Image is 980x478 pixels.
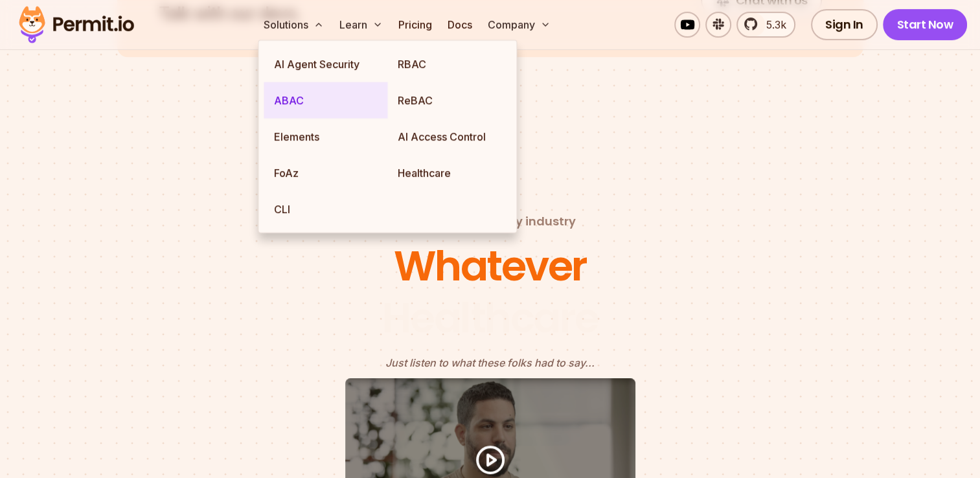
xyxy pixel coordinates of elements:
[393,12,437,38] a: Pricing
[883,9,968,40] a: Start Now
[483,12,556,38] button: Company
[13,3,140,47] img: Permit logo
[334,12,388,38] button: Learn
[394,241,587,293] div: Whatever
[258,12,329,38] button: Solutions
[264,119,387,155] a: Elements
[382,293,598,345] div: Healthcare
[385,355,595,370] p: Just listen to what these folks had to say...
[387,119,511,155] a: AI Access Control
[264,191,387,227] a: CLI
[811,9,878,40] a: Sign In
[442,12,477,38] a: Docs
[264,82,387,119] a: ABAC
[387,46,511,82] a: RBAC
[387,82,511,119] a: ReBAC
[736,12,795,38] a: 5.3k
[387,155,511,191] a: Healthcare
[758,17,786,32] span: 5.3k
[264,155,387,191] a: FoAz
[264,46,387,82] a: AI Agent Security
